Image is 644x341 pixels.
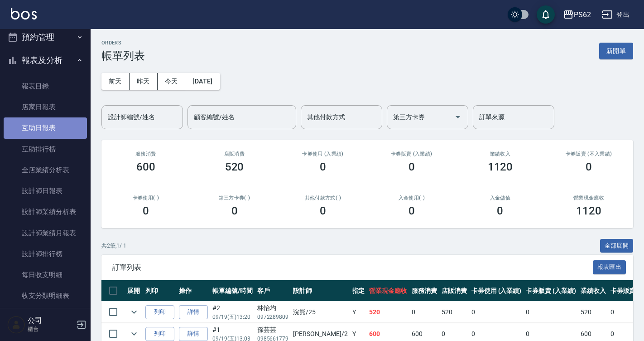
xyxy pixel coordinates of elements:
a: 收支分類明細表 [4,285,87,306]
h3: 0 [409,161,415,173]
h2: 第三方卡券(-) [201,195,268,201]
th: 服務消費 [409,280,439,302]
div: PS62 [574,9,591,20]
h3: 1120 [488,161,513,173]
a: 詳情 [179,327,208,341]
th: 營業現金應收 [367,280,409,302]
img: Person [7,316,25,334]
p: 櫃台 [28,325,74,333]
img: Logo [11,8,37,19]
span: 訂單列表 [112,263,593,272]
h2: ORDERS [101,40,145,46]
button: 今天 [158,73,186,90]
h3: 1120 [576,205,601,217]
button: 報表匯出 [593,260,626,274]
td: 浣熊 /25 [291,302,350,323]
h3: 0 [320,205,326,217]
th: 卡券販賣 (入業績) [524,280,578,302]
h2: 入金使用(-) [378,195,445,201]
th: 指定 [350,280,367,302]
td: 520 [578,302,608,323]
th: 展開 [125,280,143,302]
a: 設計師業績月報表 [4,223,87,244]
h2: 營業現金應收 [555,195,622,201]
a: 互助排行榜 [4,139,87,160]
button: PS62 [559,5,595,24]
h2: 卡券販賣 (不入業績) [555,151,622,157]
td: 520 [439,302,469,323]
h2: 卡券使用 (入業績) [289,151,356,157]
td: Y [350,302,367,323]
th: 店販消費 [439,280,469,302]
a: 互助日報表 [4,117,87,138]
a: 全店業績分析表 [4,160,87,180]
button: expand row [127,305,141,319]
td: 520 [367,302,409,323]
button: Open [451,110,465,124]
th: 操作 [177,280,210,302]
a: 設計師排行榜 [4,244,87,264]
a: 設計師日報表 [4,180,87,201]
h3: 0 [586,161,592,173]
h3: 520 [225,161,244,173]
h3: 0 [409,205,415,217]
th: 業績收入 [578,280,608,302]
a: 設計師業績分析表 [4,201,87,222]
th: 帳單編號/時間 [210,280,255,302]
h3: 0 [497,205,503,217]
td: #2 [210,302,255,323]
td: 0 [409,302,439,323]
th: 列印 [143,280,177,302]
button: 列印 [145,327,174,341]
h3: 0 [231,205,238,217]
a: 新開單 [599,46,633,55]
button: 報表及分析 [4,49,87,72]
h3: 0 [320,161,326,173]
h2: 卡券使用(-) [112,195,179,201]
p: 0972289809 [257,313,289,321]
button: 全部展開 [600,239,634,253]
a: 店家日報表 [4,97,87,117]
button: [DATE] [185,73,220,90]
h3: 600 [136,161,155,173]
h3: 帳單列表 [101,49,145,62]
button: 前天 [101,73,130,90]
h2: 卡券販賣 (入業績) [378,151,445,157]
h2: 店販消費 [201,151,268,157]
th: 設計師 [291,280,350,302]
button: 預約管理 [4,25,87,49]
td: 0 [524,302,578,323]
th: 卡券使用 (入業績) [469,280,524,302]
p: 09/19 (五) 13:20 [212,313,253,321]
a: 每日收支明細 [4,264,87,285]
div: 林怡均 [257,303,289,313]
button: 新開單 [599,43,633,59]
a: 報表匯出 [593,263,626,271]
h3: 0 [143,205,149,217]
button: expand row [127,327,141,341]
td: 0 [469,302,524,323]
h2: 其他付款方式(-) [289,195,356,201]
h3: 服務消費 [112,151,179,157]
h2: 業績收入 [467,151,534,157]
div: 孫芸芸 [257,325,289,335]
h5: 公司 [28,316,74,325]
button: 列印 [145,305,174,319]
button: 昨天 [130,73,158,90]
button: 登出 [598,6,633,23]
a: 詳情 [179,305,208,319]
th: 客戶 [255,280,291,302]
h2: 入金儲值 [467,195,534,201]
p: 共 2 筆, 1 / 1 [101,242,126,250]
button: save [537,5,555,24]
a: 報表目錄 [4,76,87,97]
